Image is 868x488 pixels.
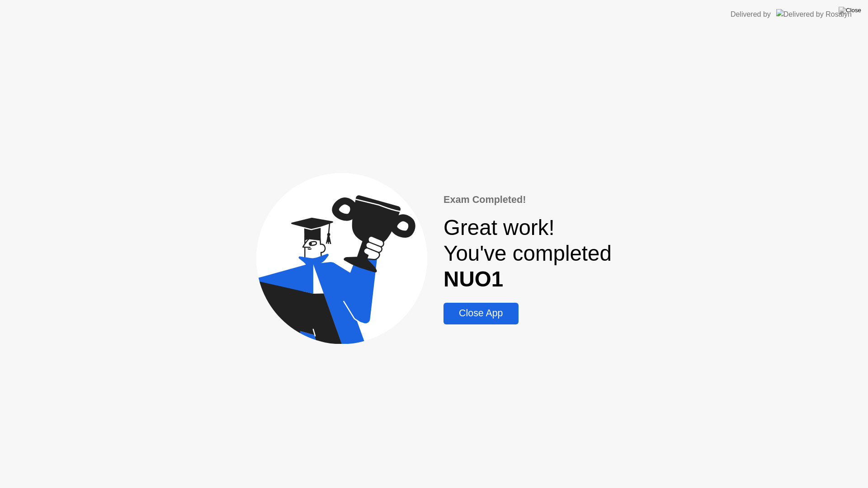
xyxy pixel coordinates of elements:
img: Close [839,7,861,14]
div: Great work! You've completed [443,215,612,292]
button: Close App [443,303,518,324]
div: Delivered by [731,9,771,20]
img: Delivered by Rosalyn [776,9,852,19]
div: Exam Completed! [443,192,612,207]
b: NUO1 [443,267,503,291]
div: Close App [446,308,515,319]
